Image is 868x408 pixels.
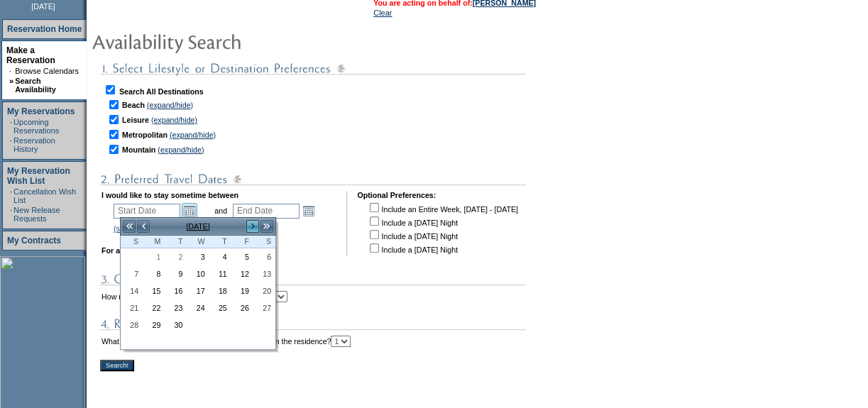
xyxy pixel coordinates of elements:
[260,219,274,233] a: >>
[210,300,231,316] a: 25
[121,283,142,299] a: 14
[210,283,231,299] a: 18
[187,300,208,316] a: 24
[231,282,253,299] td: Friday, September 19, 2025
[187,266,208,282] a: 10
[143,316,165,333] td: Monday, September 29, 2025
[92,27,375,55] img: pgTtlAvailabilitySearch.gif
[253,236,275,248] th: Saturday
[143,282,165,299] td: Monday, September 15, 2025
[187,265,209,282] td: Wednesday, September 10, 2025
[114,204,180,219] input: Date format: M/D/Y. Shortcut keys: [T] for Today. [UP] or [.] for Next Day. [DOWN] or [,] for Pre...
[210,249,231,265] a: 4
[165,300,186,316] a: 23
[212,201,229,221] td: and
[122,145,155,154] b: Mountain
[254,300,275,316] a: 27
[232,300,253,316] a: 26
[15,67,79,75] a: Browse Calendars
[143,299,165,316] td: Monday, September 22, 2025
[231,265,253,282] td: Friday, September 12, 2025
[101,246,165,255] b: For a minimum of
[122,131,167,139] b: Metropolitan
[100,360,134,371] input: Search!
[231,236,253,248] th: Friday
[114,224,194,233] a: (show holiday calendar)
[143,265,165,282] td: Monday, September 08, 2025
[165,252,186,262] span: 2
[209,299,231,316] td: Thursday, September 25, 2025
[165,282,187,299] td: Tuesday, September 16, 2025
[121,265,143,282] td: Sunday, September 07, 2025
[121,236,143,248] th: Sunday
[187,283,208,299] a: 17
[143,283,164,299] a: 15
[7,24,82,34] a: Reservation Home
[187,282,209,299] td: Wednesday, September 17, 2025
[9,77,13,85] b: »
[232,249,253,265] a: 5
[121,299,143,316] td: Sunday, September 21, 2025
[165,236,187,248] th: Tuesday
[187,236,209,248] th: Wednesday
[143,317,164,333] a: 29
[151,116,197,124] a: (expand/hide)
[9,67,13,75] td: ·
[147,101,193,109] a: (expand/hide)
[301,203,317,219] a: Open the calendar popup.
[13,136,55,153] a: Reservation History
[367,201,517,255] td: Include an Entire Week, [DATE] - [DATE] Include a [DATE] Night Include a [DATE] Night Include a [...
[121,282,143,299] td: Sunday, September 14, 2025
[122,116,149,124] b: Leisure
[13,206,60,223] a: New Release Requests
[209,282,231,299] td: Thursday, September 18, 2025
[254,249,275,265] a: 6
[143,266,164,282] a: 8
[246,219,260,233] a: >
[121,316,143,333] td: Sunday, September 28, 2025
[121,317,142,333] a: 28
[15,77,56,94] a: Search Availability
[13,187,76,204] a: Cancellation Wish List
[187,299,209,316] td: Wednesday, September 24, 2025
[170,131,216,139] a: (expand/hide)
[165,283,186,299] a: 16
[231,299,253,316] td: Friday, September 26, 2025
[143,300,164,316] a: 22
[187,248,209,265] td: Wednesday, September 03, 2025
[31,2,55,11] span: [DATE]
[253,299,275,316] td: Saturday, September 27, 2025
[232,283,253,299] a: 19
[150,219,246,234] td: [DATE]
[209,248,231,265] td: Thursday, September 04, 2025
[253,248,275,265] td: Saturday, September 06, 2025
[136,219,150,233] a: <
[209,265,231,282] td: Thursday, September 11, 2025
[253,265,275,282] td: Saturday, September 13, 2025
[13,118,59,135] a: Upcoming Reservations
[10,206,12,223] td: ·
[165,266,186,282] a: 9
[101,291,287,302] td: How many people will be staying in residence?
[143,252,164,262] span: 1
[7,236,61,246] a: My Contracts
[158,145,204,154] a: (expand/hide)
[7,166,70,186] a: My Reservation Wish List
[210,266,231,282] a: 11
[233,204,300,219] input: Date format: M/D/Y. Shortcut keys: [T] for Today. [UP] or [.] for Next Day. [DOWN] or [,] for Pre...
[182,203,197,219] a: Open the calendar popup.
[122,219,136,233] a: <<
[254,283,275,299] a: 20
[10,187,12,204] td: ·
[253,282,275,299] td: Saturday, September 20, 2025
[187,249,208,265] a: 3
[10,118,12,135] td: ·
[101,191,238,199] b: I would like to stay sometime between
[232,266,253,282] a: 12
[165,299,187,316] td: Tuesday, September 23, 2025
[231,248,253,265] td: Friday, September 05, 2025
[101,336,351,347] td: What is the minimum number of bedrooms needed in the residence?
[119,87,204,96] b: Search All Destinations
[121,300,142,316] a: 21
[143,236,165,248] th: Monday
